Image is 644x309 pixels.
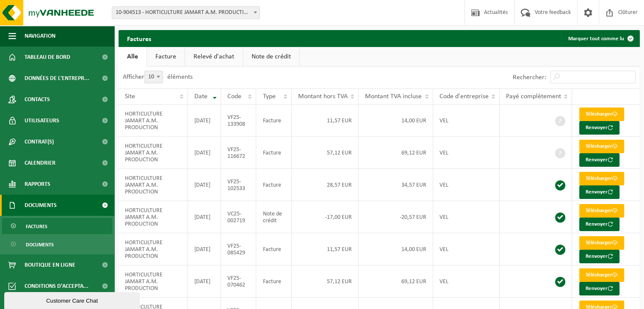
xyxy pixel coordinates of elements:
[112,6,260,19] span: 10-904513 - HORTICULTURE JAMART A.M. PRODUCTION - BOVESSE
[256,169,291,201] td: Facture
[221,265,256,298] td: VF25-070462
[2,218,112,234] a: Factures
[263,93,275,100] span: Type
[25,110,59,131] span: Utilisateurs
[513,74,546,81] label: Rechercher:
[119,137,188,169] td: HORTICULTURE JAMART A.M. PRODUCTION
[243,47,299,66] a: Note de crédit
[579,282,619,295] button: Renvoyer
[119,201,188,233] td: HORTICULTURE JAMART A.M. PRODUCTION
[221,105,256,137] td: VF25-133908
[227,93,241,100] span: Code
[292,201,359,233] td: -17,00 EUR
[188,233,221,265] td: [DATE]
[365,93,422,100] span: Montant TVA incluse
[256,265,291,298] td: Facture
[188,201,221,233] td: [DATE]
[221,169,256,201] td: VF25-102533
[144,71,163,83] span: 10
[25,276,88,297] span: Conditions d'accepta...
[119,233,188,265] td: HORTICULTURE JAMART A.M. PRODUCTION
[147,47,185,66] a: Facture
[292,105,359,137] td: 11,57 EUR
[433,137,500,169] td: VEL
[433,265,500,298] td: VEL
[292,137,359,169] td: 57,12 EUR
[579,121,619,135] button: Renvoyer
[579,185,619,199] button: Renvoyer
[26,218,47,235] span: Factures
[359,201,433,233] td: -20,57 EUR
[25,174,50,195] span: Rapports
[119,47,146,66] a: Alle
[579,204,624,218] a: Télécharger
[292,265,359,298] td: 57,12 EUR
[256,105,291,137] td: Facture
[579,268,624,282] a: Télécharger
[145,71,163,83] span: 10
[292,233,359,265] td: 11,57 EUR
[119,105,188,137] td: HORTICULTURE JAMART A.M. PRODUCTION
[2,236,112,252] a: Documents
[359,137,433,169] td: 69,12 EUR
[125,93,135,100] span: Site
[188,137,221,169] td: [DATE]
[506,93,561,100] span: Payé complètement
[221,233,256,265] td: VF25-085429
[4,290,141,309] iframe: chat widget
[579,140,624,153] a: Télécharger
[433,105,500,137] td: VEL
[579,153,619,167] button: Renvoyer
[112,7,260,19] span: 10-904513 - HORTICULTURE JAMART A.M. PRODUCTION - BOVESSE
[25,25,55,47] span: Navigation
[25,152,55,174] span: Calendrier
[188,105,221,137] td: [DATE]
[25,131,54,152] span: Contrat(s)
[185,47,243,66] a: Relevé d'achat
[119,169,188,201] td: HORTICULTURE JAMART A.M. PRODUCTION
[25,47,70,68] span: Tableau de bord
[359,233,433,265] td: 14,00 EUR
[25,68,89,89] span: Données de l'entrepr...
[579,236,624,250] a: Télécharger
[221,201,256,233] td: VC25-002719
[25,89,50,110] span: Contacts
[256,137,291,169] td: Facture
[119,30,160,47] h2: Factures
[433,201,500,233] td: VEL
[579,172,624,185] a: Télécharger
[579,250,619,263] button: Renvoyer
[25,254,75,276] span: Boutique en ligne
[25,195,57,216] span: Documents
[26,237,54,253] span: Documents
[579,218,619,231] button: Renvoyer
[194,93,207,100] span: Date
[119,265,188,298] td: HORTICULTURE JAMART A.M. PRODUCTION
[123,74,193,80] label: Afficher éléments
[256,233,291,265] td: Facture
[188,169,221,201] td: [DATE]
[188,265,221,298] td: [DATE]
[359,265,433,298] td: 69,12 EUR
[298,93,348,100] span: Montant hors TVA
[439,93,489,100] span: Code d'entreprise
[359,105,433,137] td: 14,00 EUR
[579,108,624,121] a: Télécharger
[433,169,500,201] td: VEL
[292,169,359,201] td: 28,57 EUR
[359,169,433,201] td: 34,57 EUR
[221,137,256,169] td: VF25-116672
[433,233,500,265] td: VEL
[561,30,639,47] button: Marquer tout comme lu
[256,201,291,233] td: Note de crédit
